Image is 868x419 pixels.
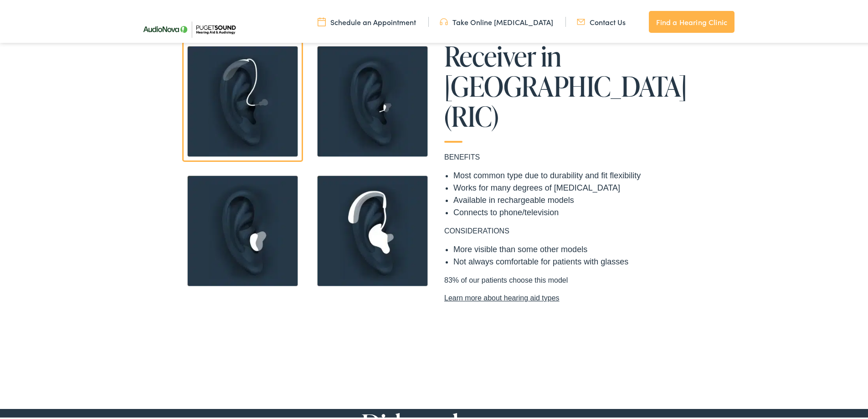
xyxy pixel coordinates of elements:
img: utility icon [440,15,448,25]
img: Placement of behind the ear hearing aids in Seattle, WA. [312,169,433,290]
img: utility icon [318,15,326,25]
p: 83% of our patients choose this model [444,273,690,302]
img: Placement of in the ear hearing aids in Seattle, WA. [182,169,303,290]
h1: Receiver in [GEOGRAPHIC_DATA] (RIC) [444,39,690,141]
img: utility icon [577,15,585,25]
li: Most common type due to durability and fit flexibility [453,168,690,180]
li: Connects to phone/television [453,205,690,217]
li: More visible than some other models [453,242,690,254]
a: Schedule an Appointment [318,15,416,25]
p: BENEFITS [444,150,690,161]
li: Works for many degrees of [MEDICAL_DATA] [453,180,690,192]
img: Placement of completely in canal hearing aids in Seattle, WA. [312,39,433,160]
li: Available in rechargeable models [453,192,690,205]
li: Not always comfortable for patients with glasses [453,254,690,266]
p: CONSIDERATIONS [444,224,690,235]
a: Contact Us [577,15,626,25]
a: Find a Hearing Clinic [649,9,734,31]
img: Receiver in canal hearing aids in Seattle, WA. [182,39,303,160]
a: Learn more about hearing aid types [444,291,690,302]
a: Take Online [MEDICAL_DATA] [440,15,553,25]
